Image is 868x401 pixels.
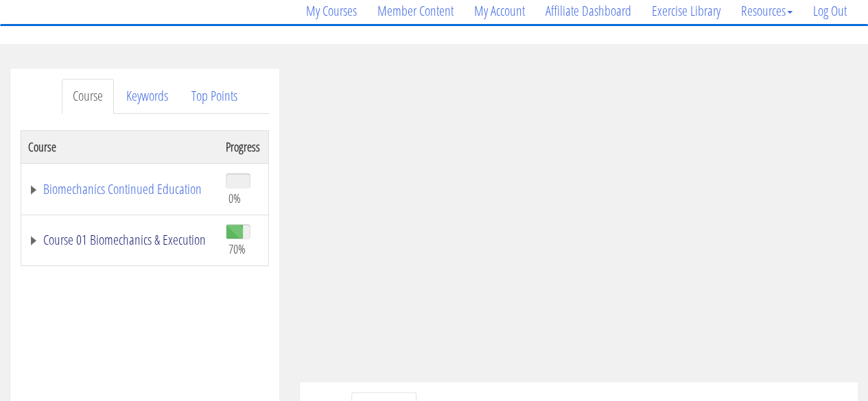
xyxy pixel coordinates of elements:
[219,130,269,163] th: Progress
[115,79,179,114] a: Keywords
[228,191,241,206] span: 0%
[228,241,246,256] span: 70%
[28,233,212,247] a: Course 01 Biomechanics & Execution
[21,130,219,163] th: Course
[62,79,114,114] a: Course
[180,79,248,114] a: Top Points
[28,182,212,196] a: Biomechanics Continued Education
